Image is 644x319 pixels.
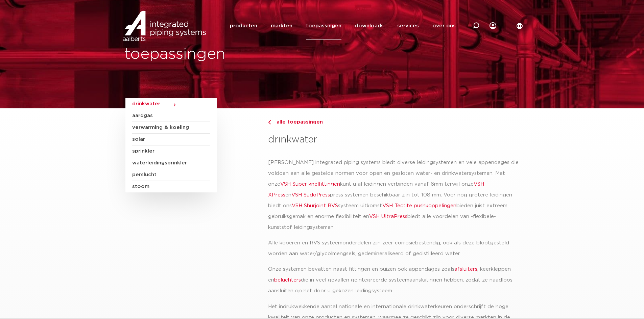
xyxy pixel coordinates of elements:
a: alle toepassingen [268,118,519,126]
a: afsluiters [454,267,477,272]
p: [PERSON_NAME] integrated piping systems biedt diverse leidingsystemen en vele appendages die vold... [268,157,519,233]
a: markten [271,12,292,39]
a: toepassingen [306,12,341,39]
a: services [397,12,419,39]
a: verwarming & koeling [132,122,210,134]
p: Onze systemen bevatten naast fittingen en buizen ook appendages zoals , keerkleppen en die in vee... [268,264,519,296]
h1: toepassingen [124,44,319,65]
a: solar [132,134,210,145]
a: VSH SudoPress [291,192,330,197]
a: over ons [432,12,456,39]
a: VSH UltraPress [369,214,407,219]
a: producten [230,12,257,39]
span: alle toepassingen [272,119,323,125]
a: waterleidingsprinkler [132,157,210,169]
img: chevron-right.svg [268,120,271,125]
a: VSH Super knelfittingen [280,182,340,187]
a: perslucht [132,169,210,181]
a: VSH Tectite pushkoppelingen [382,203,456,208]
a: aardgas [132,110,210,122]
a: beluchters [274,277,301,283]
a: drinkwater [132,98,210,110]
p: Alle koperen en RVS systeemonderdelen zijn zeer corrosiebestendig, ook als deze blootgesteld word... [268,238,519,259]
a: stoom [132,181,210,192]
div: my IPS [490,12,496,39]
a: downloads [355,12,384,39]
a: sprinkler [132,145,210,157]
a: VSH XPress [268,182,484,197]
a: VSH Shurjoint RVS [292,203,338,208]
nav: Menu [230,12,456,39]
h3: drinkwater [268,133,519,147]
